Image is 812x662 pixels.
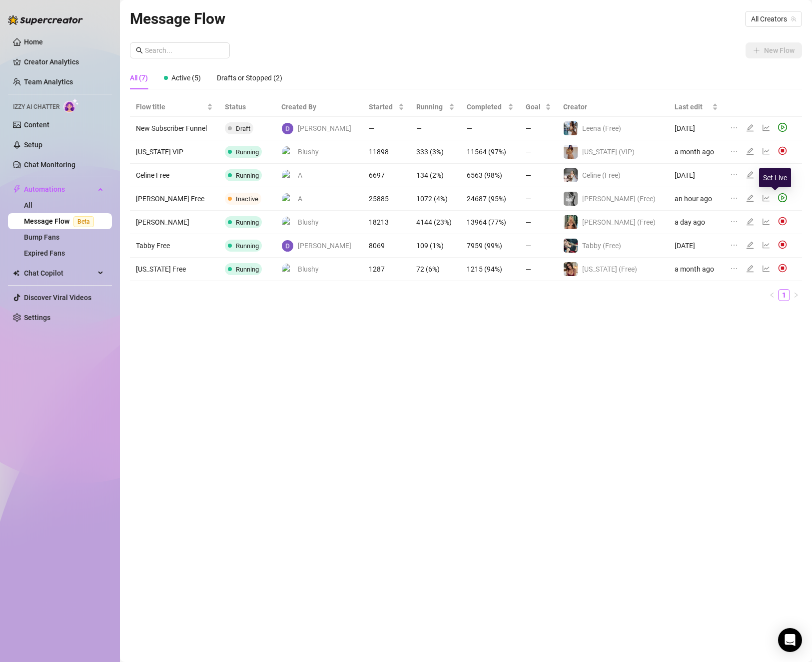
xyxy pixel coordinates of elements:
div: Open Intercom Messenger [778,628,802,652]
a: All [24,201,32,209]
span: line-chart [762,241,770,249]
img: Blushy [282,264,293,275]
td: 4144 (23%) [410,211,461,234]
img: Georgia (Free) [564,262,578,276]
img: Chat Copilot [13,270,19,277]
div: Set Live [759,168,791,187]
span: thunderbolt [13,185,21,193]
img: Georgia (VIP) [564,145,578,159]
img: logo-BBDzfeDw.svg [8,15,83,25]
td: 333 (3%) [410,140,461,164]
td: — [520,258,557,281]
td: 11564 (97%) [461,140,520,164]
td: 11898 [363,140,410,164]
span: Started [369,101,396,112]
span: play-circle [778,193,787,202]
span: line-chart [762,265,770,273]
a: Chat Monitoring [24,161,75,169]
span: edit [746,147,754,155]
span: Flow title [136,101,205,112]
td: Tabby Free [130,234,219,258]
img: Kennedy (Free) [564,192,578,206]
td: a month ago [669,140,724,164]
span: Blushy [298,264,319,275]
td: [PERSON_NAME] Free [130,187,219,211]
span: Running [236,219,259,226]
img: Celine (Free) [564,168,578,182]
td: — [520,187,557,211]
span: edit [746,124,754,132]
span: Goal [526,101,543,112]
a: Content [24,121,49,129]
td: 24687 (95%) [461,187,520,211]
span: Leena (Free) [582,124,621,132]
td: — [520,140,557,164]
a: 1 [779,290,790,301]
td: 7959 (99%) [461,234,520,258]
span: line-chart [762,218,770,226]
input: Search... [145,45,224,56]
span: Draft [236,125,250,132]
td: 6563 (98%) [461,164,520,187]
span: A [298,170,302,181]
td: 72 (6%) [410,258,461,281]
span: Last edit [675,101,710,112]
span: search [136,47,143,54]
td: [DATE] [669,117,724,140]
a: Team Analytics [24,78,73,86]
span: edit [746,265,754,273]
td: — [520,164,557,187]
td: 134 (2%) [410,164,461,187]
span: edit [746,241,754,249]
article: Message Flow [130,7,225,30]
span: [PERSON_NAME] [298,123,351,134]
img: svg%3e [778,264,787,273]
td: 1072 (4%) [410,187,461,211]
span: Running [236,242,259,250]
span: team [791,16,797,22]
a: Settings [24,314,50,322]
span: Running [236,172,259,179]
span: line-chart [762,147,770,155]
th: Goal [520,97,557,117]
span: ellipsis [730,147,738,155]
span: ellipsis [730,194,738,202]
td: 109 (1%) [410,234,461,258]
td: 8069 [363,234,410,258]
td: 13964 (77%) [461,211,520,234]
span: line-chart [762,124,770,132]
a: Home [24,38,43,46]
img: svg%3e [778,146,787,155]
td: 1215 (94%) [461,258,520,281]
img: Ellie (Free) [564,215,578,229]
td: — [410,117,461,140]
span: Completed [467,101,506,112]
th: Creator [557,97,669,117]
th: Last edit [669,97,724,117]
td: an hour ago [669,187,724,211]
td: — [461,117,520,140]
img: Tabby (Free) [564,239,578,253]
span: Running [236,148,259,156]
span: Blushy [298,217,319,228]
img: Blushy [282,217,293,228]
span: Blushy [298,146,319,157]
th: Status [219,97,275,117]
span: [PERSON_NAME] (Free) [582,195,656,203]
span: Automations [24,181,95,197]
td: Celine Free [130,164,219,187]
span: ellipsis [730,124,738,132]
a: Setup [24,141,42,149]
img: David Webb [282,123,293,134]
img: svg%3e [778,240,787,249]
span: [PERSON_NAME] (Free) [582,218,656,226]
a: Bump Fans [24,233,59,241]
span: Inactive [236,195,258,203]
button: New Flow [746,42,802,58]
span: [PERSON_NAME] [298,240,351,251]
span: Chat Copilot [24,265,95,281]
span: Izzy AI Chatter [13,102,59,112]
a: Message FlowBeta [24,217,98,225]
img: A [282,193,293,205]
span: Running [236,266,259,273]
